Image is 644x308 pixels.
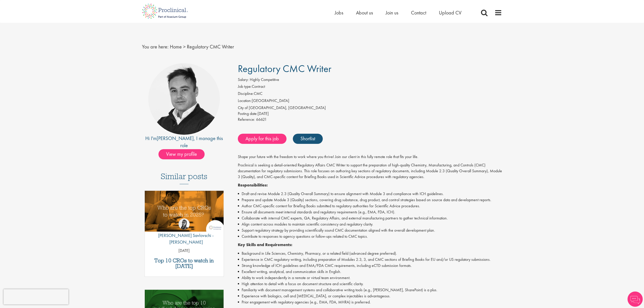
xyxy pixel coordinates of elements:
[411,9,426,16] a: Contact
[238,117,255,123] label: Reference:
[157,135,194,142] a: [PERSON_NAME]
[238,134,287,144] a: Apply for this job
[238,242,292,247] strong: Key Skills and Requirements:
[161,172,207,184] h3: Similar posts
[238,191,502,197] li: Draft and revise Module 2.3 (Quality Overall Summary) to ensure alignment with Module 3 and compl...
[293,134,323,144] a: Shortlist
[238,269,502,275] li: Excellent writing, analytical, and communication skills in English.
[256,117,267,122] span: 66621
[238,162,502,180] p: Proclinical is seeking a detail-oriented Regulatory Affairs CMC Writer to support the preparation...
[238,182,268,188] strong: Responsibilities:
[4,289,68,304] iframe: reCAPTCHA
[238,281,502,287] li: High attention to detail with a focus on document structure and scientific clarity.
[238,293,502,299] li: Experience with biologics, cell and [MEDICAL_DATA], or complex injectables is advantageous.
[628,292,643,307] img: Chatbot
[238,111,258,116] span: Posting date:
[386,9,398,16] a: Join us
[356,9,373,16] a: About us
[170,43,182,50] a: breadcrumb link
[238,209,502,215] li: Ensure all documents meet internal standards and regulatory requirements (e.g., EMA, FDA, ICH).
[238,215,502,221] li: Collaborate with internal CMC experts, QA, Regulatory Affairs, and external manufacturing partner...
[238,256,502,263] li: Experience in CMC regulatory writing, including preparation of Modules 2.3, 3, and CMC sections o...
[238,227,502,233] li: Support regulatory strategy by providing scientifically sound CMC documentation aligned with the ...
[238,91,502,98] li: CMC
[238,91,254,97] label: Discipline:
[238,197,502,203] li: Prepare and update Module 3 (Quality) sections, covering drug substance, drug product, and contro...
[238,62,331,75] span: Regulatory CMC Writer
[145,232,224,245] p: [PERSON_NAME] Savlovschi - [PERSON_NAME]
[250,77,279,82] span: Highly Competitive
[238,263,502,269] li: Strong knowledge of ICH guidelines and EMA/FDA CMC requirements, including eCTD submission formats.
[238,221,502,227] li: Align content across modules to maintain scientific consistency and regulatory clarity.
[238,98,252,104] label: Location:
[145,218,224,248] a: Theodora Savlovschi - Wicks [PERSON_NAME] Savlovschi - [PERSON_NAME]
[238,250,502,256] li: Background in Life Sciences, Chemistry, Pharmacy, or a related field (advanced degree preferred).
[439,9,461,16] a: Upload CV
[183,43,186,50] span: >
[238,77,249,83] label: Salary:
[145,191,224,236] a: Link to a post
[145,248,224,254] p: [DATE]
[238,299,502,305] li: Prior engagement with regulatory agencies (e.g., EMA, FDA, MHRA) is preferred.
[238,233,502,239] li: Contribute to responses to agency questions or follow-ups related to CMC topics.
[148,63,220,135] img: imeage of recruiter Peter Duvall
[238,203,502,209] li: Author CMC-specific content for Briefing Books submitted to regulatory authorities for Scientific...
[158,150,210,157] a: View my profile
[238,84,502,91] li: Contract
[142,135,226,149] div: Hi I'm , I manage this role
[238,98,502,105] li: [GEOGRAPHIC_DATA]
[238,154,502,160] p: Shape your future with the freedom to work where you thrive! Join our client in this fully remote...
[178,218,190,230] img: Theodora Savlovschi - Wicks
[238,105,502,111] div: City of [GEOGRAPHIC_DATA], [GEOGRAPHIC_DATA]
[238,84,252,90] label: Job type:
[158,149,205,159] span: View my profile
[145,191,224,232] img: Top 10 CROs 2025 | Proclinical
[238,111,502,117] div: [DATE]
[187,43,234,50] span: Regulatory CMC Writer
[147,258,221,269] a: Top 10 CROs to watch in [DATE]
[335,9,343,16] a: Jobs
[238,275,502,281] li: Ability to work independently in a remote or virtual team environment.
[142,43,169,50] span: You are here:
[238,287,502,293] li: Familiarity with document management systems and collaborative writing tools (e.g., [PERSON_NAME]...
